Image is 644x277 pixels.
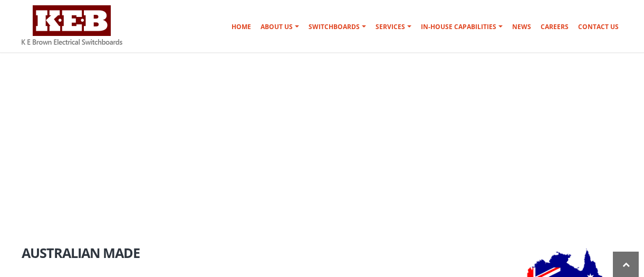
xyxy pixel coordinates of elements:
[536,16,573,38] a: Careers
[256,16,303,38] a: About Us
[508,16,535,38] a: News
[371,16,416,38] a: Services
[559,186,578,195] a: Home
[22,5,122,45] img: K E Brown Electrical Switchboards
[22,178,88,208] h1: About Us
[227,16,255,38] a: Home
[417,16,507,38] a: In-house Capabilities
[574,16,623,38] a: Contact Us
[580,184,620,197] li: About Us
[304,16,370,38] a: Switchboards
[22,246,623,260] h2: Australian Made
